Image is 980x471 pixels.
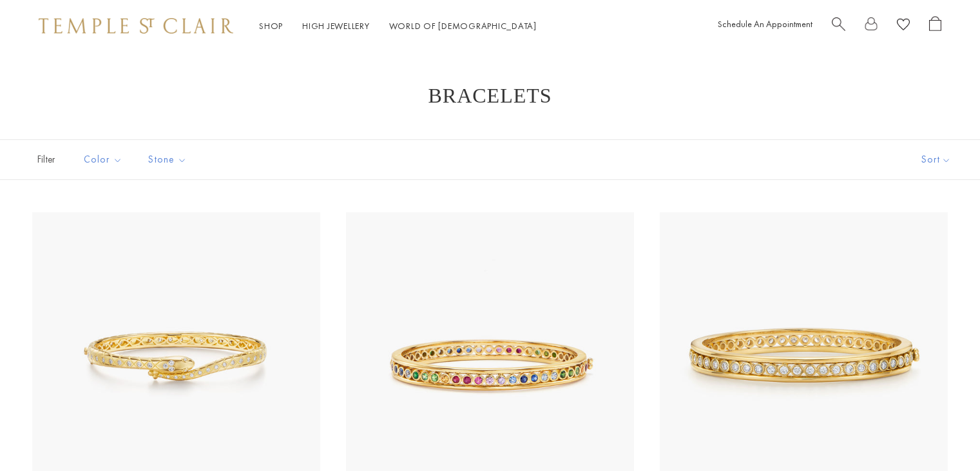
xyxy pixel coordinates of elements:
img: Temple St. Clair [39,18,233,34]
a: Search [832,16,845,36]
a: Open Shopping Bag [929,16,941,36]
button: Show sort by [892,140,980,179]
a: High JewelleryHigh Jewellery [302,20,370,32]
a: Schedule An Appointment [718,18,812,30]
a: ShopShop [259,20,283,32]
iframe: Gorgias live chat messenger [916,410,967,458]
h1: Bracelets [52,84,928,107]
a: World of [DEMOGRAPHIC_DATA]World of [DEMOGRAPHIC_DATA] [389,20,537,32]
nav: Main navigation [259,18,537,34]
button: Color [74,145,132,174]
button: Stone [139,145,197,174]
span: Color [77,152,132,168]
a: View Wishlist [897,16,910,36]
span: Stone [142,152,197,168]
